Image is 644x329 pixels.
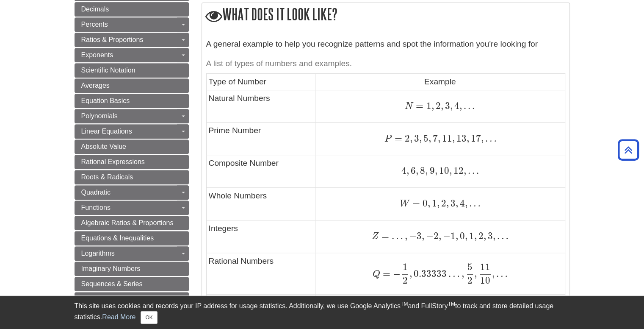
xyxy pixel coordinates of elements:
span: 11 [440,133,452,144]
span: Functions [81,204,111,211]
span: = [379,230,389,242]
a: Polynomials [75,109,189,123]
span: … [495,268,508,279]
span: 0.33333 [412,268,446,279]
span: = [392,133,402,144]
span: 0 [420,198,428,209]
span: − [441,230,451,242]
span: = [410,198,420,209]
span: − [390,268,401,279]
span: Averages [81,82,110,89]
span: , [456,230,458,242]
a: Exponents [75,48,189,62]
span: 3 [486,230,493,242]
span: . [475,165,479,176]
span: Quadratic [81,189,111,196]
a: Sequences & Series [75,277,189,291]
span: Algebraic Ratios & Proportions [81,219,174,226]
button: Close [141,311,157,324]
span: 17 [469,133,481,144]
span: , [484,230,486,242]
span: 1 [402,261,407,273]
span: … [495,230,509,242]
span: , [438,133,440,144]
a: Functions [75,201,189,215]
span: 5 [467,261,473,273]
span: . [470,100,475,112]
span: 0 [458,230,465,242]
a: Averages [75,78,189,93]
span: Logarithms [81,250,115,257]
div: This site uses cookies and records your IP address for usage statistics. Additionally, we use Goo... [75,301,570,324]
span: , [467,133,469,144]
span: , [437,198,439,209]
span: Exponents [81,51,113,59]
td: Example [315,74,565,90]
span: , [428,133,431,144]
span: 3 [417,230,422,242]
span: P [384,134,392,144]
span: − [424,230,434,242]
span: , [474,268,477,279]
span: Q [373,270,380,279]
span: 4 [458,198,465,209]
span: , [474,230,477,242]
span: . [462,100,466,112]
a: Equations & Inequalities [75,231,189,245]
a: Linear Equations [75,124,189,139]
span: Rational Expressions [81,158,145,165]
span: , [450,100,452,112]
a: Rational Expressions [75,155,189,169]
span: , [403,230,407,242]
span: − [407,230,417,242]
span: , [465,230,467,242]
td: Natural Numbers [206,90,315,123]
span: 11 [480,261,490,273]
span: , [440,100,443,112]
span: , [452,133,455,144]
span: … [484,133,497,144]
td: Whole Numbers [206,187,315,220]
span: N [405,102,413,111]
span: 3 [449,198,456,209]
td: Rational Numbers [206,253,315,294]
span: . [470,165,475,176]
span: Percents [81,21,108,28]
td: Integers [206,220,315,253]
span: 2 [477,230,484,242]
span: Linear Equations [81,128,132,135]
a: Logarithms [75,246,189,261]
span: 1 [467,230,474,242]
span: , [460,268,464,279]
span: 2 [402,275,407,286]
span: . [466,100,470,112]
span: Decimals [81,6,109,13]
span: , [459,100,462,112]
span: Roots & Radicals [81,173,133,181]
span: 5 [422,133,428,144]
span: … [467,198,481,209]
a: Roots & Radicals [75,170,189,184]
span: 8 [418,165,425,176]
span: 3 [443,100,450,112]
span: , [419,133,422,144]
sup: TM [448,301,455,307]
span: 2 [434,230,439,242]
span: = [380,268,390,279]
a: Imaginary Numbers [75,262,189,276]
span: Polynomials [81,112,118,120]
span: 2 [439,198,446,209]
span: , [463,165,466,176]
span: , [465,198,467,209]
span: , [425,165,428,176]
span: 13 [455,133,467,144]
span: , [428,198,430,209]
a: Quadratic [75,185,189,200]
a: Equation Basics [75,94,189,108]
span: 2 [467,275,473,286]
td: Composite Number [206,155,315,188]
a: Back to Top [615,144,642,156]
span: . [466,165,470,176]
span: 1 [423,100,431,112]
span: , [446,198,449,209]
